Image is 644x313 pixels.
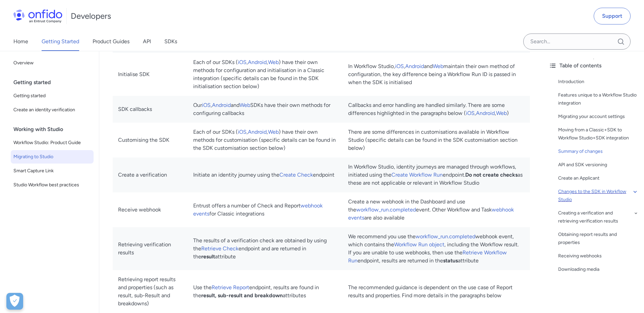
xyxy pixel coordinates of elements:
[558,161,639,169] a: API and SDK versioning
[188,96,343,123] td: Our , and SDKs have their own methods for configuring callbacks
[394,241,444,248] a: Workflow Run object
[395,63,404,69] a: iOS
[558,252,639,260] a: Receiving webhooks
[248,129,267,135] a: Android
[113,53,188,96] td: Initialise SDK
[13,92,91,100] span: Getting started
[356,206,416,213] a: workflow_run.completed
[6,293,23,310] div: Cookie Preferences
[279,172,313,178] a: Create Check
[268,129,279,135] a: Web
[558,91,639,107] a: Features unique to a Workflow Studio integration
[11,150,94,164] a: Migrating to Studio
[558,231,639,247] a: Obtaining report results and properties
[549,62,639,70] div: Table of contents
[443,257,458,264] strong: status
[188,53,343,96] td: Each of our SDKs ( , , ) have their own methods for configuration and initialisation in a Classic...
[113,158,188,192] td: Create a verification
[212,284,249,291] a: Retrieve Report
[13,167,91,175] span: Smart Capture Link
[558,209,639,225] a: Creating a verification and retrieving verification results
[164,32,177,51] a: SDKs
[113,270,188,313] td: Retrieving report results and properties (such as result, sub-Result and breakdowns)
[11,164,94,178] a: Smart Capture Link
[13,139,91,147] span: Workflow Studio: Product Guide
[476,110,495,116] a: Android
[212,102,231,108] a: Android
[343,123,530,158] td: There are some differences in customisations available in Workflow Studio (specific details can b...
[238,59,247,65] a: iOS
[558,265,639,273] a: Downloading media
[558,188,639,204] a: Changes to the SDK in Workflow Studio
[343,158,530,192] td: In Workflow Studio, identity journeys are managed through workflows, initiated using the endpoint...
[405,63,424,69] a: Android
[13,9,62,23] img: Onfido Logo
[6,293,23,310] button: Open Preferences
[13,32,28,51] a: Home
[348,249,507,264] a: Retrieve Workflow Run
[558,174,639,182] a: Create an Applicant
[13,106,91,114] span: Create an identity verification
[11,103,94,117] a: Create an identity verification
[558,113,639,121] a: Migrating your account settings
[202,102,211,108] a: iOS
[201,253,215,260] strong: result
[268,59,279,65] a: Web
[238,129,247,135] a: iOS
[343,53,530,96] td: In Workflow Studio, , and maintain their own method of configuration, the key difference being a ...
[594,8,631,24] a: Support
[201,292,283,299] strong: result, sub-result and breakdown
[113,227,188,270] td: Retrieving verification results
[558,78,639,86] a: Introduction
[496,110,507,116] a: Web
[466,110,475,116] a: iOS
[143,32,151,51] a: API
[248,59,267,65] a: Android
[188,123,343,158] td: Each of our SDKs ( , , ) have their own methods for customisation (specific details can be found ...
[193,202,323,217] a: webhook events
[188,158,343,192] td: Initiate an identity journey using the endpoint
[201,245,238,252] a: Retrieve Check
[113,123,188,158] td: Customising the SDK
[523,34,631,50] input: Onfido search input field
[239,102,250,108] a: Web
[11,178,94,192] a: Studio Workflow best practices
[465,172,518,178] strong: Do not create checks
[13,59,91,67] span: Overview
[558,126,639,142] a: Moving from a Classic+SDK to Workflow Studio+SDK integration
[433,63,443,69] a: Web
[343,96,530,123] td: Callbacks and error handling are handled similarly. There are some differences highlighted in the...
[71,11,111,21] h1: Developers
[343,192,530,227] td: Create a new webhook in the Dashboard and use the event. Other Workflow and Task are also available
[348,206,514,221] a: webhook events
[188,270,343,313] td: Use the endpoint, results are found in the attributes
[13,76,96,89] div: Getting started
[13,123,96,136] div: Working with Studio
[11,56,94,70] a: Overview
[93,32,129,51] a: Product Guides
[13,153,91,161] span: Migrating to Studio
[11,136,94,149] a: Workflow Studio: Product Guide
[343,227,530,270] td: We recommend you use the webhook event, which contains the , including the Workflow result. If yo...
[188,227,343,270] td: The results of a verification check are obtained by using the endpoint and are returned in the at...
[558,147,639,155] a: Summary of changes
[42,32,79,51] a: Getting Started
[113,96,188,123] td: SDK callbacks
[416,233,475,240] a: workflow_run.completed
[13,181,91,189] span: Studio Workflow best practices
[11,89,94,103] a: Getting started
[343,270,530,313] td: The recommended guidance is dependent on the use case of Report results and properties. Find more...
[113,192,188,227] td: Receive webhook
